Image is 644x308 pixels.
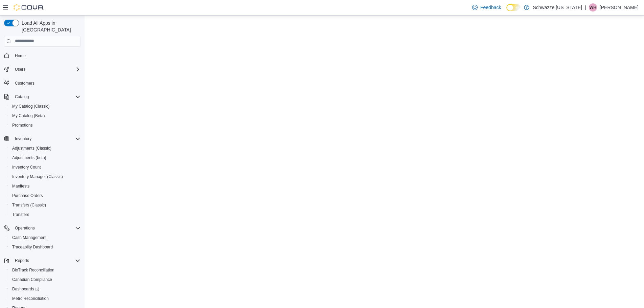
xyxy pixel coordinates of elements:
[9,211,80,219] span: Transfers
[7,172,83,181] button: Inventory Manager (Classic)
[12,123,33,128] span: Promotions
[12,79,37,87] a: Customers
[9,182,32,190] a: Manifests
[1,92,83,102] button: Catalog
[9,201,80,209] span: Transfers (Classic)
[12,277,52,282] span: Canadian Compliance
[15,67,25,72] span: Users
[1,256,83,265] button: Reports
[12,174,63,179] span: Inventory Manager (Classic)
[15,225,35,231] span: Operations
[12,286,39,292] span: Dashboards
[9,234,80,242] span: Cash Management
[9,211,32,219] a: Transfers
[7,102,83,111] button: My Catalog (Classic)
[589,3,597,12] div: William Hester
[9,121,80,129] span: Promotions
[12,93,31,101] button: Catalog
[12,202,46,208] span: Transfers (Classic)
[506,4,521,11] input: Dark Mode
[9,201,49,209] a: Transfers (Classic)
[1,65,83,74] button: Users
[9,294,80,303] span: Metrc Reconciliation
[12,224,80,232] span: Operations
[9,163,44,171] a: Inventory Count
[9,154,49,162] a: Adjustments (beta)
[12,52,28,60] a: Home
[7,144,83,153] button: Adjustments (Classic)
[19,20,80,33] span: Load All Apps in [GEOGRAPHIC_DATA]
[1,78,83,88] button: Customers
[7,210,83,219] button: Transfers
[12,65,28,73] button: Users
[469,1,504,14] a: Feedback
[7,275,83,284] button: Canadian Compliance
[15,53,26,59] span: Home
[9,285,80,293] span: Dashboards
[7,200,83,210] button: Transfers (Classic)
[600,3,639,12] p: [PERSON_NAME]
[12,257,80,265] span: Reports
[585,3,586,12] p: |
[9,102,52,110] a: My Catalog (Classic)
[9,144,54,152] a: Adjustments (Classic)
[12,244,53,250] span: Traceabilty Dashboard
[12,235,46,240] span: Cash Management
[9,112,48,120] a: My Catalog (Beta)
[9,144,80,152] span: Adjustments (Classic)
[15,136,31,141] span: Inventory
[9,276,55,284] a: Canadian Compliance
[7,111,83,120] button: My Catalog (Beta)
[12,212,29,217] span: Transfers
[9,285,42,293] a: Dashboards
[9,173,80,181] span: Inventory Manager (Classic)
[9,163,80,171] span: Inventory Count
[9,266,57,274] a: BioTrack Reconciliation
[9,234,49,242] a: Cash Management
[12,183,29,189] span: Manifests
[9,243,55,251] a: Traceabilty Dashboard
[12,193,43,198] span: Purchase Orders
[9,243,80,251] span: Traceabilty Dashboard
[12,93,80,101] span: Catalog
[12,104,50,109] span: My Catalog (Classic)
[9,192,80,200] span: Purchase Orders
[12,164,41,170] span: Inventory Count
[15,81,34,86] span: Customers
[15,258,29,263] span: Reports
[12,155,46,160] span: Adjustments (beta)
[12,267,54,273] span: BioTrack Reconciliation
[12,146,51,151] span: Adjustments (Classic)
[9,154,80,162] span: Adjustments (beta)
[12,65,80,73] span: Users
[9,192,46,200] a: Purchase Orders
[9,276,80,284] span: Canadian Compliance
[9,182,80,190] span: Manifests
[9,102,80,110] span: My Catalog (Classic)
[12,79,80,87] span: Customers
[12,224,38,232] button: Operations
[1,223,83,233] button: Operations
[7,120,83,130] button: Promotions
[12,135,34,143] button: Inventory
[7,181,83,191] button: Manifests
[12,257,32,265] button: Reports
[12,113,45,118] span: My Catalog (Beta)
[15,94,29,100] span: Catalog
[590,3,596,12] span: WH
[9,173,66,181] a: Inventory Manager (Classic)
[12,51,80,60] span: Home
[533,3,582,12] p: Schwazze [US_STATE]
[7,265,83,275] button: BioTrack Reconciliation
[9,121,36,129] a: Promotions
[14,4,44,11] img: Cova
[7,284,83,294] a: Dashboards
[7,233,83,242] button: Cash Management
[7,153,83,162] button: Adjustments (beta)
[7,294,83,303] button: Metrc Reconciliation
[12,135,80,143] span: Inventory
[480,4,501,11] span: Feedback
[1,134,83,144] button: Inventory
[7,162,83,172] button: Inventory Count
